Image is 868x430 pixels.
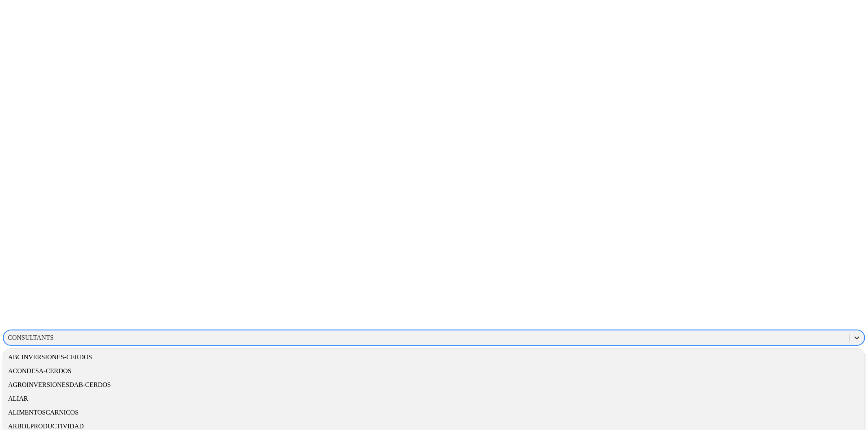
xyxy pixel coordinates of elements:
div: ABCINVERSIONES-CERDOS [3,350,865,364]
div: ALIMENTOSCARNICOS [3,406,865,419]
div: CONSULTANTS [8,334,54,341]
div: AGROINVERSIONESDAB-CERDOS [3,378,865,392]
div: ACONDESA-CERDOS [3,364,865,378]
div: ALIAR [3,392,865,406]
